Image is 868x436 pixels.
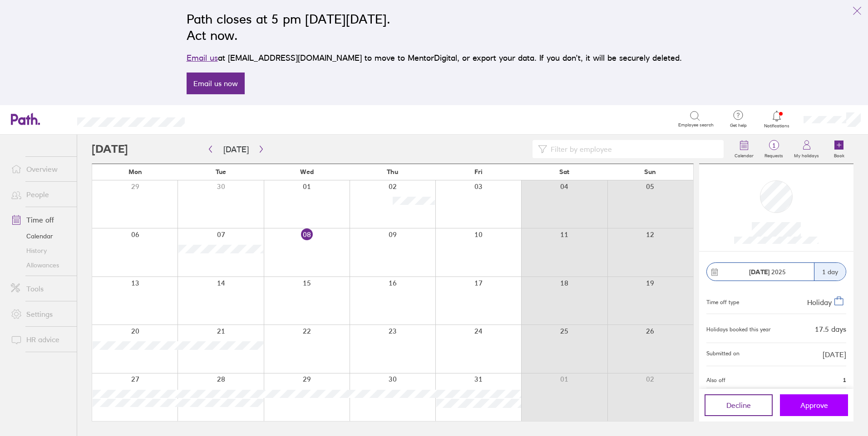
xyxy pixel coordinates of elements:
div: 17.5 days [815,325,846,333]
span: Also off [706,377,725,383]
span: Decline [726,401,751,409]
span: 1 [759,142,789,149]
a: Notifications [762,110,792,129]
a: 1Requests [759,135,789,164]
a: Overview [4,160,77,178]
a: Settings [4,305,77,323]
a: Email us [187,53,218,63]
p: at [EMAIL_ADDRESS][DOMAIN_NAME] to move to MentorDigital, or export your data. If you don’t, it w... [187,52,682,64]
a: People [4,185,77,203]
span: 1 [843,377,846,383]
a: History [4,243,77,258]
a: Calendar [4,229,77,243]
div: Time off type [706,296,739,306]
button: Decline [705,394,773,416]
strong: [DATE] [749,268,769,276]
span: Fri [474,168,483,175]
a: Calendar [729,135,759,164]
button: [DATE] [216,142,256,157]
span: Sat [559,168,569,175]
span: Get help [724,123,753,128]
span: Mon [128,168,142,175]
span: 2025 [749,268,786,276]
span: Wed [300,168,314,175]
label: Requests [759,150,789,159]
span: Thu [387,168,398,175]
a: My holidays [789,135,824,164]
button: Approve [780,394,848,416]
span: Holiday [807,298,832,307]
a: Email us now [187,73,245,94]
span: Employee search [678,122,714,128]
a: HR advice [4,330,77,349]
span: [DATE] [823,350,846,358]
div: Search [209,115,232,123]
span: Notifications [762,123,792,129]
a: Time off [4,211,77,229]
span: Submitted on [706,350,740,358]
label: My holidays [789,150,824,159]
a: Allowances [4,258,77,272]
a: Book [824,135,853,164]
div: Holidays booked this year [706,326,771,333]
a: Tools [4,280,77,298]
div: 1 day [814,263,846,281]
span: Approve [800,401,828,409]
span: Sun [644,168,656,175]
span: Tue [216,168,226,175]
label: Book [829,150,850,159]
input: Filter by employee [547,140,718,158]
h2: Path closes at 5 pm [DATE][DATE]. Act now. [187,11,682,44]
label: Calendar [729,150,759,159]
